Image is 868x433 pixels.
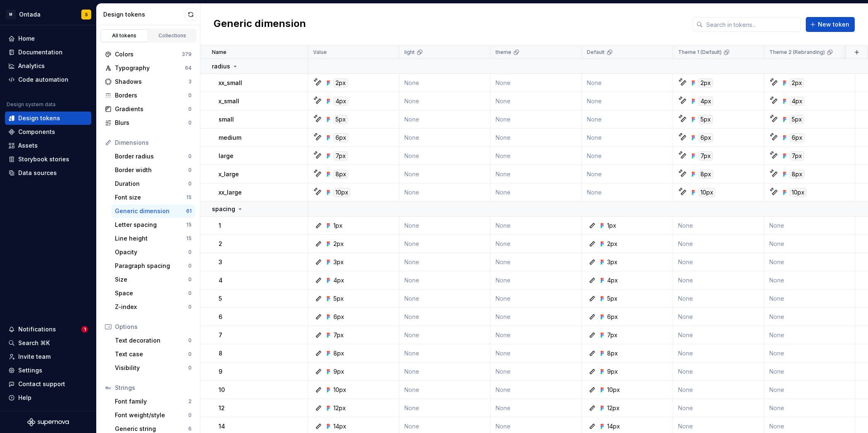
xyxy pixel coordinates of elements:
[102,89,195,102] a: Borders0
[188,119,192,126] div: 0
[607,240,618,248] div: 2px
[102,116,195,129] a: Blurs0
[491,381,582,399] td: None
[186,194,192,201] div: 15
[790,188,807,197] div: 10px
[607,221,616,230] div: 1px
[698,97,713,106] div: 4px
[115,119,188,127] div: Blurs
[491,216,582,235] td: None
[333,115,348,124] div: 5px
[85,11,88,18] div: S
[673,216,764,235] td: None
[491,253,582,271] td: None
[673,399,764,417] td: None
[764,289,856,308] td: None
[764,362,856,381] td: None
[188,92,192,99] div: 0
[112,177,195,190] a: Duration0
[673,271,764,289] td: None
[18,48,63,56] div: Documentation
[333,240,344,248] div: 2px
[491,344,582,362] td: None
[112,232,195,245] a: Line height15
[18,75,68,84] div: Code automation
[219,115,234,124] p: small
[219,134,241,142] p: medium
[5,112,91,125] a: Design tokens
[115,78,188,86] div: Shadows
[673,381,764,399] td: None
[313,49,327,56] p: Value
[115,180,188,188] div: Duration
[399,271,491,289] td: None
[333,313,344,321] div: 6px
[104,32,145,39] div: All tokens
[103,10,185,19] div: Design tokens
[112,287,195,300] a: Space0
[607,331,618,339] div: 7px
[185,65,192,71] div: 64
[764,271,856,289] td: None
[698,133,713,142] div: 6px
[5,364,91,377] a: Settings
[186,221,192,228] div: 15
[188,263,192,269] div: 0
[399,326,491,344] td: None
[790,97,805,106] div: 4px
[333,294,344,303] div: 5px
[399,381,491,399] td: None
[115,425,188,433] div: Generic string
[152,32,193,39] div: Collections
[399,147,491,165] td: None
[188,426,192,432] div: 6
[607,276,618,285] div: 4px
[115,166,188,174] div: Border width
[112,204,195,218] a: Generic dimension61
[188,249,192,255] div: 0
[219,404,225,412] p: 12
[102,48,195,61] a: Colors379
[115,262,188,270] div: Paragraph spacing
[333,151,348,161] div: 7px
[212,205,235,213] p: spacing
[491,289,582,308] td: None
[115,193,186,202] div: Font size
[5,46,91,59] a: Documentation
[115,64,185,72] div: Typography
[214,17,306,32] h2: Generic dimension
[491,183,582,202] td: None
[115,397,188,406] div: Font family
[790,115,804,124] div: 5px
[582,183,673,202] td: None
[5,350,91,363] a: Invite team
[698,170,713,179] div: 8px
[115,364,188,372] div: Visibility
[18,128,55,136] div: Components
[496,49,511,56] p: theme
[18,62,45,70] div: Analytics
[673,362,764,381] td: None
[333,258,344,266] div: 3px
[333,367,344,376] div: 9px
[607,294,618,303] div: 5px
[582,147,673,165] td: None
[607,367,618,376] div: 9px
[607,386,620,394] div: 10px
[188,276,192,283] div: 0
[806,17,855,32] button: New token
[115,234,186,243] div: Line height
[673,308,764,326] td: None
[102,61,195,75] a: Typography64
[112,395,195,408] a: Font family2
[582,92,673,110] td: None
[399,92,491,110] td: None
[112,273,195,286] a: Size0
[399,74,491,92] td: None
[764,308,856,326] td: None
[188,106,192,112] div: 0
[115,91,188,100] div: Borders
[491,147,582,165] td: None
[18,114,60,122] div: Design tokens
[333,221,343,230] div: 1px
